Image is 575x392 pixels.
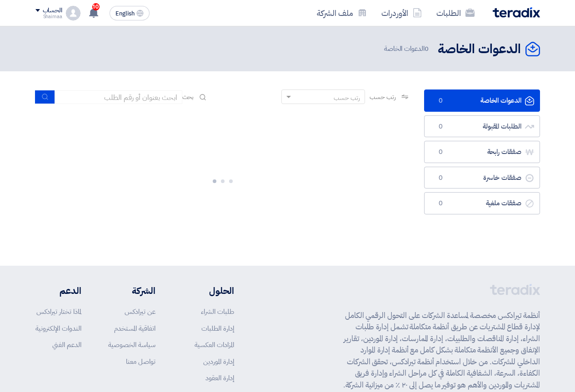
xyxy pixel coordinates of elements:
button: English [110,6,150,20]
a: صفقات خاسرة0 [424,167,540,189]
span: 0 [435,199,446,208]
span: 10 [92,3,100,10]
a: ملف الشركة [310,2,374,24]
img: Teradix logo [493,7,540,18]
span: 0 [435,148,446,157]
a: الدعوات الخاصة0 [424,89,540,112]
li: الشركة [108,284,155,298]
div: Shaimaa [35,14,62,19]
a: الدعم الفني [52,340,81,350]
a: سياسة الخصوصية [108,340,155,350]
a: إدارة الموردين [203,357,234,367]
span: الدعوات الخاصة [384,44,430,54]
span: 0 [425,44,429,54]
span: 0 [435,122,446,131]
a: طلبات الشراء [201,307,234,317]
li: الدعم [35,284,81,298]
a: الأوردرات [374,2,429,24]
a: الطلبات المقبولة0 [424,115,540,138]
a: لماذا تختار تيرادكس [36,307,81,317]
a: المزادات العكسية [195,340,234,350]
span: English [115,10,135,17]
div: رتب حسب [334,93,360,103]
a: عن تيرادكس [125,307,155,317]
a: صفقات ملغية0 [424,192,540,214]
span: رتب حسب [370,92,395,102]
span: بحث [182,92,194,102]
span: 0 [435,96,446,105]
a: اتفاقية المستخدم [114,323,155,333]
div: الحساب [43,7,62,15]
a: صفقات رابحة0 [424,141,540,163]
a: الطلبات [429,2,482,24]
a: إدارة العقود [205,373,234,383]
a: إدارة الطلبات [201,323,234,333]
a: تواصل معنا [126,357,155,367]
img: profile_test.png [66,6,80,20]
p: أنظمة تيرادكس مخصصة لمساعدة الشركات على التحول الرقمي الكامل لإدارة قطاع المشتريات عن طريق أنظمة ... [338,310,540,391]
a: الندوات الإلكترونية [35,323,81,333]
input: ابحث بعنوان أو رقم الطلب [55,90,182,104]
li: الحلول [183,284,234,298]
h2: الدعوات الخاصة [438,40,521,58]
span: 0 [435,174,446,183]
